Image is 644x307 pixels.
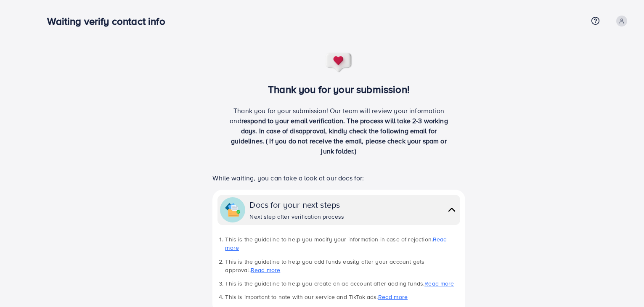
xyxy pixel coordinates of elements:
[249,198,344,211] div: Docs for your next steps
[47,15,172,27] h3: Waiting verify contact info
[225,202,240,217] img: collapse
[212,173,465,183] p: While waiting, you can take a look at our docs for:
[424,279,454,288] a: Read more
[249,212,344,221] div: Next step after verification process
[225,235,447,252] a: Read more
[231,116,448,156] span: respond to your email verification. The process will take 2-3 working days. In case of disapprova...
[446,204,458,216] img: collapse
[225,257,460,275] li: This is the guideline to help you add funds easily after your account gets approval.
[225,279,460,288] li: This is the guideline to help you create an ad account after adding funds.
[251,266,280,274] a: Read more
[225,235,460,252] li: This is the guideline to help you modify your information in case of rejection.
[227,106,451,156] p: Thank you for your submission! Our team will review your information and
[378,293,408,301] a: Read more
[225,293,460,301] li: This is important to note with our service and TikTok ads.
[199,83,479,95] h3: Thank you for your submission!
[325,52,353,73] img: success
